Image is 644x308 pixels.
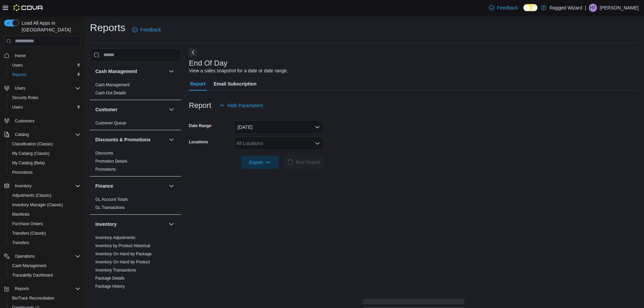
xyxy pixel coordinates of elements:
a: Promotions [95,167,116,172]
span: Inventory [12,182,80,190]
span: Reports [9,71,80,79]
button: Catalog [12,131,31,139]
span: Catalog [15,132,29,137]
span: Classification (Classic) [9,140,80,148]
button: Finance [95,183,166,189]
span: Customer Queue [95,120,126,126]
h3: Discounts & Promotions [95,136,150,143]
button: [DATE] [234,120,324,134]
a: Security Roles [9,94,41,102]
a: Reports [9,71,29,79]
div: Finance [90,195,181,214]
button: Home [1,51,83,61]
div: Cash Management [90,81,181,100]
span: Inventory by Product Historical [95,243,150,248]
a: Promotions [9,168,35,176]
span: Discounts [95,150,113,156]
label: Date Range [189,123,213,128]
span: Hide Parameters [228,102,263,109]
h3: Inventory [95,221,117,228]
span: Inventory Manager (Classic) [9,201,80,209]
a: Inventory On Hand by Package [95,252,152,256]
button: Reports [12,285,32,293]
a: Classification (Classic) [9,140,56,148]
span: Adjustments (Classic) [9,191,80,199]
button: Customers [1,116,83,126]
a: Inventory On Hand by Product [95,260,150,264]
span: Purchase Orders [9,220,80,228]
span: Reports [12,72,26,77]
a: My Catalog (Classic) [9,149,52,158]
label: Locations [189,139,208,145]
span: Package Details [95,276,125,281]
span: Email Subscription [214,77,257,91]
button: Customer [167,105,175,114]
span: Inventory On Hand by Product [95,259,150,265]
span: Catalog [12,131,80,139]
span: Manifests [9,210,80,218]
button: BioTrack Reconciliation [7,293,83,303]
span: Classification (Classic) [12,141,53,147]
div: Discounts & Promotions [90,149,181,176]
span: My Catalog (Classic) [9,149,80,158]
button: Adjustments (Classic) [7,191,83,200]
span: My Catalog (Beta) [9,159,80,167]
span: Promotions [12,170,33,175]
button: Users [7,61,83,70]
span: Operations [12,252,80,260]
a: Users [9,61,25,69]
span: Cash Out Details [95,90,126,96]
a: Home [12,52,28,60]
button: Discounts & Promotions [167,136,175,144]
span: Export [245,156,275,169]
a: Adjustments (Classic) [9,191,54,199]
button: Cash Management [167,67,175,75]
button: Operations [1,252,83,261]
a: Inventory by Product Historical [95,243,150,248]
a: Transfers (Classic) [9,229,49,237]
span: Cash Management [95,82,129,88]
span: Package History [95,284,125,289]
button: Inventory [1,181,83,191]
span: Product Expirations [95,292,130,297]
span: BioTrack Reconciliation [12,295,54,301]
button: Customer [95,106,166,113]
button: Hide Parameters [217,99,266,112]
a: Product Expirations [95,292,130,297]
span: Customers [12,117,80,125]
button: LoadingRun Report [284,156,324,169]
a: Transfers [9,239,32,247]
h1: Reports [90,21,125,34]
button: Transfers [7,238,83,247]
span: Report [190,77,206,91]
a: Customers [12,117,37,125]
h3: Customer [95,106,117,113]
a: GL Transactions [95,205,125,210]
button: Classification (Classic) [7,139,83,149]
a: Promotion Details [95,159,127,164]
span: Security Roles [12,95,38,100]
span: Transfers [12,240,29,245]
button: Manifests [7,210,83,219]
span: Adjustments (Classic) [12,193,51,198]
button: Next [189,48,197,56]
span: Load All Apps in [GEOGRAPHIC_DATA] [19,20,80,33]
a: GL Account Totals [95,197,128,202]
a: Discounts [95,151,113,156]
a: Inventory Transactions [95,268,136,273]
span: Purchase Orders [12,221,43,227]
button: My Catalog (Beta) [7,158,83,168]
p: | [585,4,586,12]
button: Discounts & Promotions [95,136,166,143]
span: My Catalog (Beta) [12,160,45,166]
span: Transfers (Classic) [12,231,46,236]
div: Haylee Thomas [589,4,597,12]
button: Catalog [1,130,83,139]
span: Security Roles [9,94,80,102]
img: Cova [14,4,44,11]
button: Promotions [7,168,83,177]
a: My Catalog (Beta) [9,159,48,167]
span: Users [9,61,80,69]
span: Home [15,53,26,58]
